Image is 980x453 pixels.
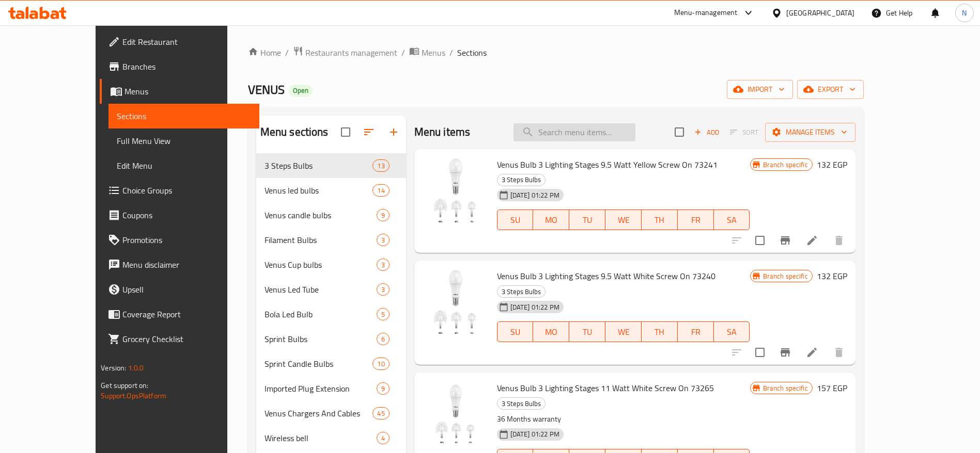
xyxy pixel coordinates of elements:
[373,186,388,196] span: 14
[735,83,785,96] span: import
[569,321,605,342] button: TU
[335,121,356,143] span: Select all sections
[289,85,313,97] div: Open
[537,325,565,339] span: MO
[457,46,487,59] span: Sections
[806,346,818,359] a: Edit menu item
[122,60,251,73] span: Branches
[248,78,285,101] span: VENUS
[265,283,377,296] span: Venus Led Tube
[373,409,388,418] span: 45
[285,46,289,59] li: /
[682,213,710,228] span: FR
[265,184,373,197] span: Venus led bulbs
[401,46,405,59] li: /
[381,120,406,144] button: Add section
[533,209,569,230] button: MO
[497,321,534,342] button: SU
[117,110,251,122] span: Sections
[682,325,710,339] span: FR
[265,407,373,419] span: Venus Chargers And Cables
[786,7,854,19] div: [GEOGRAPHIC_DATA]
[377,310,389,319] span: 5
[610,213,637,228] span: WE
[497,285,546,298] div: 3 Steps Bulbs
[265,209,377,221] span: Venus candle bulbs
[265,382,377,395] span: Imported Plug Extension
[497,174,545,186] span: 3 Steps Bulbs
[409,46,445,59] a: Menus
[759,383,812,393] span: Branch specific
[723,124,765,140] span: Select section first
[759,160,812,170] span: Branch specific
[265,258,377,271] span: Venus Cup bulbs
[256,277,406,302] div: Venus Led Tube3
[718,213,746,228] span: SA
[806,234,818,247] a: Edit menu item
[377,283,390,296] div: items
[749,230,771,251] span: Select to update
[305,46,397,59] span: Restaurants management
[122,209,251,221] span: Coupons
[100,79,259,104] a: Menus
[265,234,377,246] span: Filament Bulbs
[714,209,750,230] button: SA
[497,286,545,298] span: 3 Steps Bulbs
[265,333,377,345] span: Sprint Bulbs
[100,29,259,54] a: Edit Restaurant
[749,342,771,363] span: Select to update
[506,429,564,439] span: [DATE] 01:22 PM
[817,381,847,395] h6: 157 EGP
[372,358,389,370] div: items
[642,321,678,342] button: TH
[356,120,381,144] span: Sort sections
[293,46,397,59] a: Restaurants management
[817,269,847,283] h6: 132 EGP
[646,325,674,339] span: TH
[773,340,798,365] button: Branch-specific-item
[101,389,166,402] a: Support.OpsPlatform
[372,184,389,197] div: items
[642,209,678,230] button: TH
[414,124,471,140] h2: Menu items
[674,7,738,19] div: Menu-management
[373,359,388,369] span: 10
[377,260,389,270] span: 3
[377,432,390,444] div: items
[610,325,637,339] span: WE
[377,285,389,295] span: 3
[569,209,605,230] button: TU
[108,128,259,153] a: Full Menu View
[377,308,390,320] div: items
[605,321,642,342] button: WE
[100,277,259,302] a: Upsell
[256,153,406,178] div: 3 Steps Bulbs13
[373,161,388,171] span: 13
[256,203,406,228] div: Venus candle bulbs9
[377,384,389,394] span: 9
[265,308,377,320] div: Bola Led Bulb
[122,234,251,246] span: Promotions
[125,85,251,98] span: Menus
[497,397,546,410] div: 3 Steps Bulbs
[514,123,635,141] input: search
[100,302,259,327] a: Coverage Report
[256,252,406,277] div: Venus Cup bulbs3
[108,104,259,128] a: Sections
[497,157,718,172] span: Venus Bulb 3 Lighting Stages 9.5 Watt Yellow Screw On 73241
[372,159,389,172] div: items
[108,153,259,178] a: Edit Menu
[533,321,569,342] button: MO
[497,209,534,230] button: SU
[377,433,389,443] span: 4
[265,159,373,172] span: 3 Steps Bulbs
[727,80,793,99] button: import
[773,228,798,253] button: Branch-specific-item
[497,413,750,426] p: 36 Months warranty
[265,358,373,370] span: Sprint Candle Bulbs
[101,361,126,375] span: Version:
